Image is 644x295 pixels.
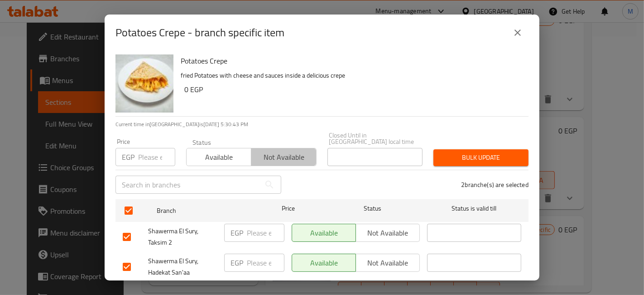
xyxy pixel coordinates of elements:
button: close [507,22,529,44]
button: Available [186,148,251,166]
span: Bulk update [441,152,521,163]
span: Shawerma El Sury, Taksim 2 [148,226,217,248]
input: Please enter price [247,224,284,242]
input: Search in branches [115,176,260,194]
p: Current time in [GEOGRAPHIC_DATA] is [DATE] 5:30:43 PM [115,120,529,128]
button: Available [292,224,356,242]
span: Available [296,256,352,270]
p: EGP [122,152,135,162]
span: Not available [360,256,416,270]
span: Branch [157,205,251,216]
span: Shawerma El Sury, Hadekat San'aa [148,256,217,278]
button: Not available [356,224,420,242]
button: Bulk update [433,149,529,166]
h6: Potatoes Crepe [181,54,521,67]
span: Status [326,203,420,214]
input: Please enter price [247,254,284,272]
button: Not available [356,254,420,272]
p: EGP [231,227,243,238]
p: 2 branche(s) are selected [461,180,529,189]
span: Available [190,151,248,164]
span: Not available [360,226,416,240]
button: Available [292,254,356,272]
span: Available [296,226,352,240]
h2: Potatoes Crepe - branch specific item [115,25,284,40]
span: Status is valid till [427,203,521,214]
p: fried Potatoes with cheese and sauces inside a delicious crepe [181,70,521,81]
button: Not available [251,148,316,166]
span: Not available [255,151,312,164]
span: Price [258,203,318,214]
img: Potatoes Crepe [115,54,173,113]
h6: 0 EGP [184,83,521,96]
input: Please enter price [138,148,175,166]
p: EGP [231,257,243,268]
